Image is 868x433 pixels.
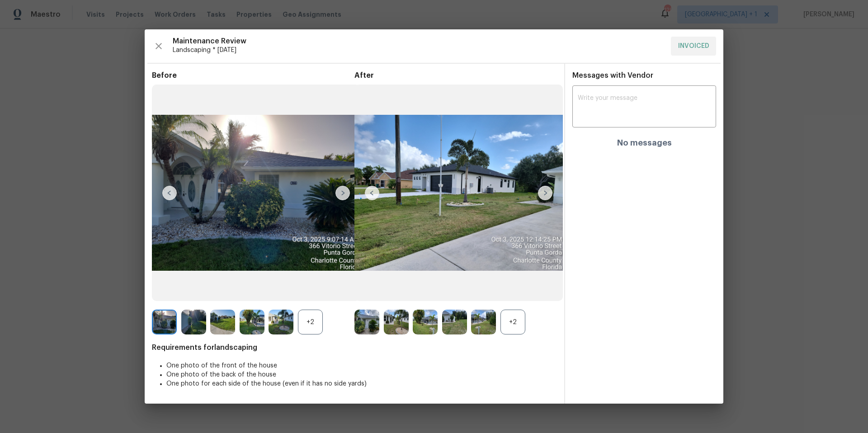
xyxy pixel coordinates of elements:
[538,186,552,200] img: right-chevron-button-url
[162,186,177,200] img: left-chevron-button-url
[298,310,323,334] div: +2
[166,370,557,379] li: One photo of the back of the house
[365,186,379,200] img: left-chevron-button-url
[572,72,653,79] span: Messages with Vendor
[166,379,557,388] li: One photo for each side of the house (even if it has no side yards)
[354,71,557,80] span: After
[166,361,557,370] li: One photo of the front of the house
[152,343,557,352] span: Requirements for landscaping
[335,186,350,200] img: right-chevron-button-url
[173,46,664,55] span: Landscaping * [DATE]
[500,310,525,334] div: +2
[617,138,672,147] h4: No messages
[152,71,354,80] span: Before
[173,37,664,46] span: Maintenance Review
